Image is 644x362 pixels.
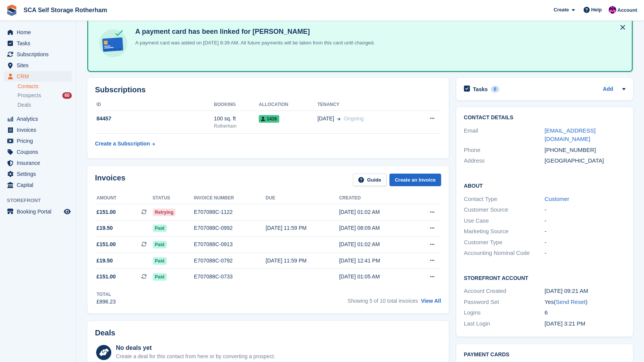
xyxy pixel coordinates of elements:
span: Showing 5 of 10 total invoices [348,298,418,304]
div: [DATE] 11:59 PM [266,224,339,232]
th: Tenancy [317,99,409,111]
div: Account Created [464,287,545,296]
a: menu [4,147,72,157]
span: ( ) [554,299,587,305]
a: Preview store [63,207,72,216]
h2: Contact Details [464,115,625,121]
div: E707088C-1122 [194,208,266,216]
span: £151.00 [97,208,116,216]
h4: A payment card has been linked for [PERSON_NAME] [132,27,375,36]
div: [DATE] 12:41 PM [339,257,412,265]
h2: About [464,182,625,189]
th: Amount [95,192,153,204]
div: Phone [464,146,545,155]
span: £151.00 [97,240,116,248]
span: Ongoing [343,115,364,122]
a: View All [421,298,441,304]
h2: Tasks [473,86,488,93]
div: Contact Type [464,195,545,204]
a: menu [4,114,72,124]
a: Create an Invoice [389,174,441,186]
p: A payment card was added on [DATE] 8:39 AM. All future payments will be taken from this card unti... [132,39,375,47]
div: Create a deal for this contact from here or by converting a prospect. [116,353,275,360]
div: Use Case [464,217,545,225]
a: [EMAIL_ADDRESS][DOMAIN_NAME] [544,127,595,142]
div: [DATE] 01:02 AM [339,208,412,216]
span: [DATE] [317,115,334,123]
div: Total [97,291,116,298]
div: 84457 [95,115,214,123]
div: E707088C-0992 [194,224,266,232]
span: Help [591,6,602,14]
div: Password Set [464,298,545,307]
a: menu [4,49,72,60]
th: Status [153,192,194,204]
time: 2025-08-17 14:21:35 UTC [544,320,585,327]
div: - [544,238,625,247]
a: menu [4,206,72,217]
span: Paid [153,241,167,248]
div: Yes [544,298,625,307]
a: Customer [544,196,569,202]
div: No deals yet [116,343,275,353]
div: [GEOGRAPHIC_DATA] [544,156,625,165]
div: E707088C-0792 [194,257,266,265]
div: 60 [62,92,72,99]
div: Customer Source [464,206,545,214]
h2: Subscriptions [95,85,441,94]
div: Create a Subscription [95,140,150,148]
span: Settings [17,169,62,179]
span: CRM [17,71,62,82]
span: Deals [17,101,31,109]
a: menu [4,71,72,82]
span: £19.50 [97,224,113,232]
span: Subscriptions [17,49,62,60]
div: Customer Type [464,238,545,247]
h2: Invoices [95,174,125,186]
span: Paid [153,257,167,265]
span: Retrying [153,209,176,216]
div: [DATE] 09:21 AM [544,287,625,296]
div: - [544,206,625,214]
img: stora-icon-8386f47178a22dfd0bd8f6a31ec36ba5ce8667c1dd55bd0f319d3a0aa187defe.svg [6,5,17,16]
span: Prospects [17,92,41,99]
div: Rotherham [214,123,259,130]
span: Account [617,6,637,14]
div: - [544,217,625,225]
span: £19.50 [97,257,113,265]
div: Email [464,126,545,144]
div: Marketing Source [464,227,545,236]
span: 1416 [259,115,279,123]
a: menu [4,169,72,179]
a: Add [603,85,613,94]
span: Paid [153,273,167,281]
div: E707088C-0733 [194,273,266,281]
div: 0 [491,86,500,93]
h2: Storefront Account [464,274,625,281]
a: Send Reset [556,299,585,305]
span: Invoices [17,125,62,135]
div: E707088C-0913 [194,240,266,248]
a: Create a Subscription [95,137,155,151]
h2: Deals [95,329,115,337]
div: - [544,249,625,258]
a: Guide [353,174,386,186]
div: Address [464,156,545,165]
span: Booking Portal [17,206,62,217]
span: Capital [17,180,62,190]
a: Contacts [17,83,72,90]
a: menu [4,136,72,146]
div: 6 [544,308,625,317]
div: £896.23 [97,298,116,306]
div: 100 sq. ft [214,115,259,123]
h2: Payment cards [464,352,625,358]
span: Create [554,6,569,14]
th: Invoice number [194,192,266,204]
div: [DATE] 01:05 AM [339,273,412,281]
th: Created [339,192,412,204]
span: Home [17,27,62,38]
span: Insurance [17,158,62,168]
span: Storefront [7,197,76,204]
a: menu [4,158,72,168]
a: menu [4,180,72,190]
